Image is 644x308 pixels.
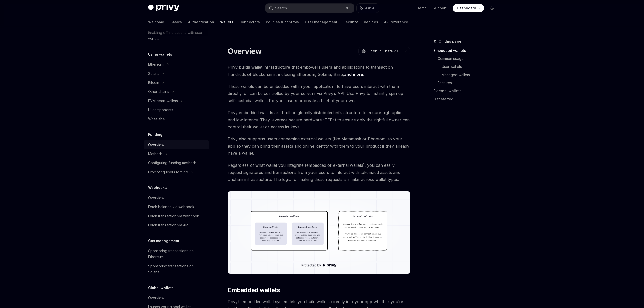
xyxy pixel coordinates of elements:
span: Open in ChatGPT [368,49,399,54]
span: Privy builds wallet infrastructure that empowers users and applications to transact on hundreds o... [228,64,410,78]
a: User wallets [442,63,500,71]
span: Regardless of what wallet you integrate (embedded or external wallets), you can easily request si... [228,162,410,183]
a: Features [438,79,500,87]
a: Fetch transaction via webhook [144,211,209,221]
h5: Global wallets [148,285,174,291]
div: Overview [148,295,164,301]
a: and more [344,72,363,77]
a: External wallets [433,87,500,95]
a: Common usage [438,55,500,63]
span: Ask AI [365,6,375,11]
div: UI components [148,107,173,113]
h5: Using wallets [148,51,172,57]
h5: Gas management [148,238,179,244]
div: Configuring funding methods [148,160,197,166]
a: Support [433,6,447,11]
a: Welcome [148,16,164,28]
div: Other chains [148,89,169,95]
div: Sponsoring transactions on Solana [148,263,206,275]
span: On this page [439,38,461,44]
h1: Overview [228,46,262,56]
a: Managed wallets [442,71,500,79]
a: Sponsoring transactions on Ethereum [144,246,209,262]
a: Fetch transaction via API [144,221,209,230]
div: Fetch transaction via API [148,222,189,228]
a: Overview [144,193,209,202]
a: Configuring funding methods [144,158,209,168]
div: Whitelabel [148,116,166,122]
div: Overview [148,195,164,201]
button: Ask AI [357,4,379,13]
a: Dashboard [453,4,484,12]
a: Get started [433,95,500,103]
a: Whitelabel [144,114,209,124]
div: Fetch transaction via webhook [148,213,199,219]
span: Privy embedded wallets are built on globally distributed infrastructure to ensure high uptime and... [228,109,410,130]
button: Search...⌘K [265,4,354,13]
a: Sponsoring transactions on Solana [144,262,209,277]
a: Wallets [220,16,233,28]
a: Demo [417,6,427,11]
a: Authentication [188,16,214,28]
h5: Funding [148,132,162,138]
div: Prompting users to fund [148,169,188,175]
div: Overview [148,142,164,148]
a: User management [305,16,337,28]
span: Embedded wallets [228,286,280,294]
button: Toggle dark mode [488,4,496,12]
a: Security [343,16,358,28]
div: Solana [148,70,159,77]
div: Fetch balance via webhook [148,204,194,210]
a: Recipes [364,16,378,28]
h5: Webhooks [148,185,167,191]
div: Search... [275,5,289,11]
img: dark logo [148,5,179,12]
span: ⌘ K [346,6,351,10]
div: Methods [148,151,163,157]
a: Overview [144,140,209,149]
a: Connectors [239,16,260,28]
a: Overview [144,293,209,302]
span: Privy also supports users connecting external wallets (like Metamask or Phantom) to your app so t... [228,135,410,157]
img: images/walletoverview.png [228,191,410,274]
a: Basics [170,16,182,28]
a: Fetch balance via webhook [144,202,209,211]
div: Sponsoring transactions on Ethereum [148,248,206,260]
div: Bitcoin [148,80,159,86]
a: Policies & controls [266,16,299,28]
a: API reference [384,16,408,28]
span: These wallets can be embedded within your application, to have users interact with them directly,... [228,83,410,104]
a: UI components [144,105,209,114]
a: Embedded wallets [433,46,500,55]
div: Ethereum [148,61,164,67]
div: EVM smart wallets [148,98,178,104]
span: Dashboard [457,6,476,11]
button: Open in ChatGPT [358,47,402,55]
